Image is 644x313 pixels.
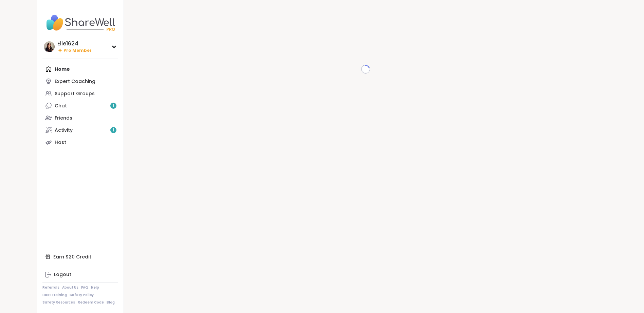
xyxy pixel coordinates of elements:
span: Pro Member [63,48,92,54]
div: Support Groups [55,90,95,97]
a: Friends [42,112,118,124]
img: Elle1624 [44,41,55,52]
a: Activity1 [42,124,118,136]
div: Elle1624 [57,40,92,47]
div: Earn $20 Credit [42,251,118,263]
a: Referrals [42,285,59,290]
div: Expert Coaching [55,78,95,85]
a: Expert Coaching [42,75,118,87]
span: 1 [113,127,114,133]
img: ShareWell Nav Logo [42,11,118,35]
div: Activity [55,127,73,134]
div: Logout [54,271,71,278]
a: About Us [62,285,78,290]
a: Safety Resources [42,300,75,305]
div: Chat [55,103,67,109]
a: Chat1 [42,100,118,112]
span: 1 [113,103,114,109]
a: Host [42,136,118,148]
a: Logout [42,269,118,281]
a: Safety Policy [70,293,94,297]
a: Blog [107,300,115,305]
a: Help [91,285,99,290]
div: Friends [55,115,72,122]
a: FAQ [81,285,88,290]
a: Host Training [42,293,67,297]
a: Redeem Code [78,300,104,305]
div: Host [55,139,66,146]
a: Support Groups [42,87,118,100]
